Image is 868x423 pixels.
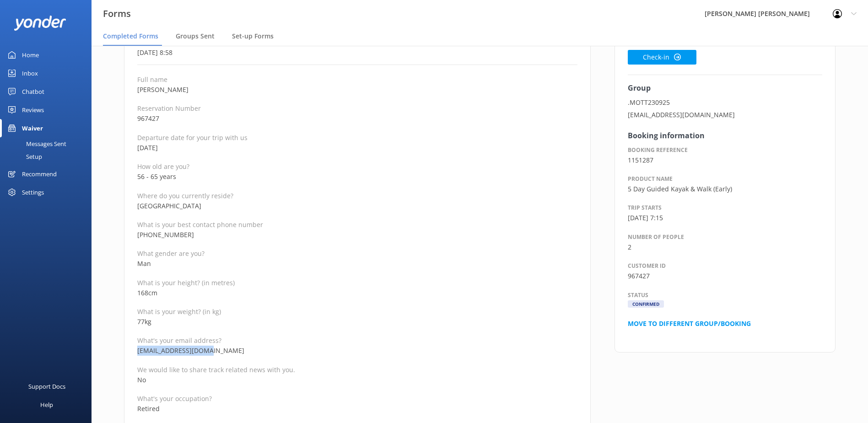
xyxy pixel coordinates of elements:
[22,165,57,183] div: Recommend
[137,394,577,403] p: What's your occupation?
[137,85,577,95] p: [PERSON_NAME]
[137,114,577,124] p: 967427
[628,110,823,120] p: [EMAIL_ADDRESS][DOMAIN_NAME]
[137,259,577,269] p: Man
[137,143,577,153] p: [DATE]
[628,146,823,154] p: Booking reference
[5,137,92,150] a: Messages Sent
[628,242,823,252] p: 2
[137,404,577,414] p: Retired
[137,230,577,240] p: [PHONE_NUMBER]
[628,82,823,94] h4: Group
[137,278,577,287] p: What is your height? (in metres)
[103,6,131,21] h3: Forms
[5,150,92,163] a: Setup
[628,130,823,142] h4: Booking information
[5,137,66,150] div: Messages Sent
[22,46,39,64] div: Home
[628,261,823,270] p: Customer ID
[137,365,577,374] p: We would like to share track related news with you.
[5,150,42,163] div: Setup
[137,346,577,356] p: [EMAIL_ADDRESS][DOMAIN_NAME]
[14,16,66,31] img: yonder-white-logo.png
[628,233,823,241] p: Number of people
[22,64,38,82] div: Inbox
[232,32,274,41] span: Set-up Forms
[628,300,664,308] div: Confirmed
[137,133,577,142] p: Departure date for your trip with us
[628,98,823,108] p: .MOTT230925
[137,288,577,298] p: 168cm
[137,104,577,113] p: Reservation Number
[137,307,577,316] p: What is your weight? (in kg)
[22,82,44,101] div: Chatbot
[22,119,43,137] div: Waiver
[628,271,823,281] p: 967427
[628,291,823,299] p: Status
[137,191,577,200] p: Where do you currently reside?
[628,50,696,65] button: Check-in
[628,184,823,194] p: 5 Day Guided Kayak & Walk (Early)
[137,201,577,211] p: [GEOGRAPHIC_DATA]
[137,375,577,385] p: No
[137,172,577,182] p: 56 - 65 years
[22,101,44,119] div: Reviews
[628,155,823,165] p: 1151287
[628,213,823,223] p: [DATE] 7:15
[137,336,577,345] p: What's your email address?
[103,32,158,41] span: Completed Forms
[137,249,577,258] p: What gender are you?
[137,317,577,327] p: 77kg
[137,162,577,171] p: How old are you?
[137,48,577,58] p: [DATE] 8:58
[628,174,823,183] p: Product name
[40,396,53,414] div: Help
[176,32,215,41] span: Groups Sent
[628,203,823,212] p: Trip starts
[628,319,751,328] a: Move to different Group/Booking
[22,183,44,201] div: Settings
[137,75,577,84] p: Full name
[137,220,577,229] p: What is your best contact phone number
[28,377,65,396] div: Support Docs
